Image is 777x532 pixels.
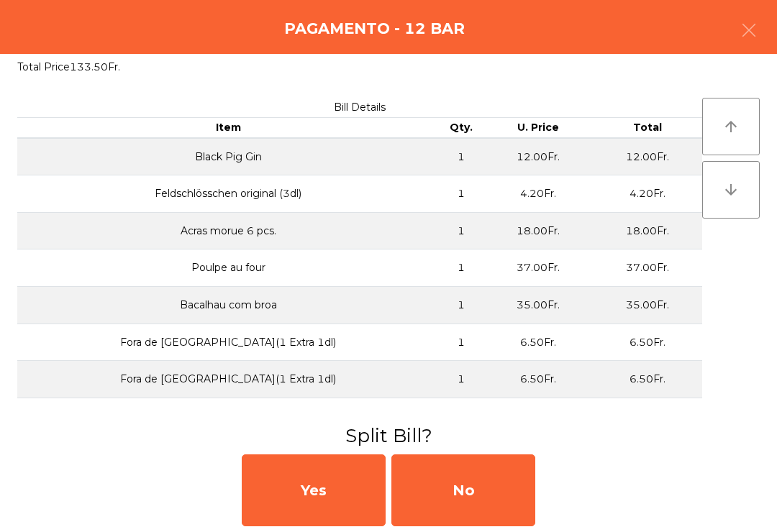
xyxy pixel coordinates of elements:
td: 6.50Fr. [593,324,702,361]
td: 1 [439,175,483,213]
td: 1 [439,324,483,361]
td: 6.50Fr. [483,361,593,398]
th: Qty. [439,118,483,138]
td: Feldschlösschen original (3dl) [17,175,439,213]
td: 18.00Fr. [483,212,593,249]
button: arrow_downward [702,161,760,219]
div: Yes [242,454,386,526]
td: Black Pig Gin [17,138,439,175]
td: 4.20Fr. [483,175,593,213]
td: 4.20Fr. [593,175,702,213]
td: 6.50Fr. [483,324,593,361]
td: 18.00Fr. [593,212,702,249]
td: 35.00Fr. [483,287,593,324]
td: 12.00Fr. [483,138,593,175]
span: Total Price [17,60,70,73]
td: Fora de [GEOGRAPHIC_DATA] [17,398,439,435]
td: 1 [439,138,483,175]
h3: Split Bill? [11,423,766,449]
i: arrow_upward [722,118,740,135]
td: 1 [439,361,483,398]
td: 37.00Fr. [483,249,593,287]
button: arrow_upward [702,98,760,155]
td: 37.00Fr. [593,249,702,287]
td: Bacalhau com broa [17,287,439,324]
td: 1 [439,249,483,287]
td: 35.00Fr. [593,287,702,324]
td: 12.00Fr. [593,138,702,175]
td: Acras morue 6 pcs. [17,212,439,249]
td: 6.50Fr. [593,361,702,398]
td: Fora de [GEOGRAPHIC_DATA] [17,324,439,361]
td: Poulpe au four [17,249,439,287]
td: 6.50Fr. [593,398,702,435]
div: No [391,454,535,526]
td: 1 [439,398,483,435]
th: Total [593,118,702,138]
th: Item [17,118,439,138]
span: (1 Extra 1dl) [276,336,336,349]
i: arrow_downward [722,181,740,198]
span: 133.50Fr. [70,60,120,73]
span: Bill Details [334,101,386,114]
td: 6.50Fr. [483,398,593,435]
td: 1 [439,287,483,324]
h4: Pagamento - 12 BAR [284,18,465,40]
td: 1 [439,212,483,249]
span: (1 Extra 1dl) [276,372,336,385]
th: U. Price [483,118,593,138]
td: Fora de [GEOGRAPHIC_DATA] [17,361,439,398]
